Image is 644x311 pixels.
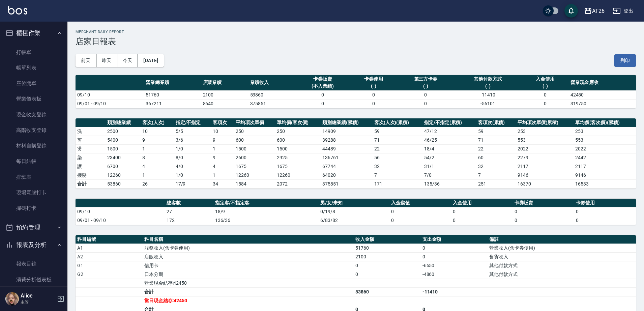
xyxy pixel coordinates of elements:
td: 67744 [321,162,372,171]
td: 9146 [516,171,574,179]
div: AT26 [592,7,605,15]
td: 1 [141,144,174,153]
td: 8640 [201,99,248,108]
th: 入金儲值 [389,199,451,207]
h5: Alice [21,292,55,299]
td: 2442 [574,153,636,162]
td: 0 [397,99,455,108]
a: 座位開單 [3,76,65,91]
td: 136/36 [213,216,319,225]
td: 18 / 4 [422,144,476,153]
td: 1 [141,171,174,179]
th: 平均項次單價 [234,118,275,127]
td: 8 [141,153,174,162]
td: 1 [211,144,234,153]
td: 553 [516,136,574,144]
td: 合計 [143,287,354,296]
td: 1500 [275,144,321,153]
img: Person [5,292,19,306]
td: 2925 [275,153,321,162]
button: 昨天 [96,54,117,67]
th: 收入金額 [354,235,421,244]
button: 列印 [614,54,636,67]
td: 1 / 0 [174,144,211,153]
th: 業績收入 [248,75,296,91]
td: 10 [211,127,234,136]
td: 253 [574,127,636,136]
button: 櫃檯作業 [3,24,65,42]
td: 71 [476,136,516,144]
td: 53860 [354,287,421,296]
td: 1 / 0 [174,171,211,179]
td: 0 [451,207,513,216]
td: 0 [397,90,455,99]
td: -6550 [421,261,488,270]
td: 0 [522,90,569,99]
table: a dense table [76,199,636,225]
td: 59 [373,127,422,136]
button: save [564,4,578,18]
th: 單均價(客次價) [275,118,321,127]
td: 59 [476,127,516,136]
td: 其他付款方式 [488,261,636,270]
td: 7 [476,171,516,179]
td: 53860 [248,90,296,99]
td: 4 [141,162,174,171]
td: 0 [421,244,488,252]
td: 56 [373,153,422,162]
td: 12260 [275,171,321,179]
td: 23400 [106,153,141,162]
th: 平均項次單價(累積) [516,118,574,127]
td: -4860 [421,270,488,279]
td: 136761 [321,153,372,162]
td: 0 [421,252,488,261]
td: 10 [141,127,174,136]
td: 18/9 [213,207,319,216]
td: 34 [211,179,234,188]
td: 09/01 - 09/10 [76,99,144,108]
td: 售貨收入 [488,252,636,261]
a: 高階收支登錄 [3,122,65,138]
a: 排班表 [3,169,65,185]
td: 0 [350,99,397,108]
td: 14909 [321,127,372,136]
img: Logo [8,6,27,15]
td: 0 [513,216,575,225]
th: 卡券使用 [574,199,636,207]
td: 4 / 0 [174,162,211,171]
td: 0 [451,216,513,225]
td: G2 [76,270,143,279]
td: 洗 [76,127,106,136]
td: 0 [389,216,451,225]
th: 客項次 [211,118,234,127]
td: 染 [76,153,106,162]
td: 2117 [516,162,574,171]
td: 日本分期 [143,270,354,279]
td: 51760 [144,90,201,99]
th: 營業現金應收 [569,75,636,91]
div: (-) [399,83,453,90]
td: 2022 [516,144,574,153]
td: 2117 [574,162,636,171]
td: 2600 [234,153,275,162]
a: 材料自購登錄 [3,138,65,153]
th: 備註 [488,235,636,244]
td: 171 [373,179,422,188]
a: 帳單列表 [3,60,65,76]
td: 600 [234,136,275,144]
td: 3 / 6 [174,136,211,144]
td: 0 [296,90,350,99]
td: 250 [234,127,275,136]
td: 營業現金結存:42450 [143,279,354,287]
a: 消費分析儀表板 [3,272,65,287]
td: 0/19/8 [319,207,389,216]
div: (-) [456,83,520,90]
td: 2072 [275,179,321,188]
a: 每日結帳 [3,153,65,169]
a: 現場電腦打卡 [3,185,65,200]
td: 44489 [321,144,372,153]
td: 51760 [354,244,421,252]
td: 0 [574,216,636,225]
td: A2 [76,252,143,261]
td: 9 [211,153,234,162]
